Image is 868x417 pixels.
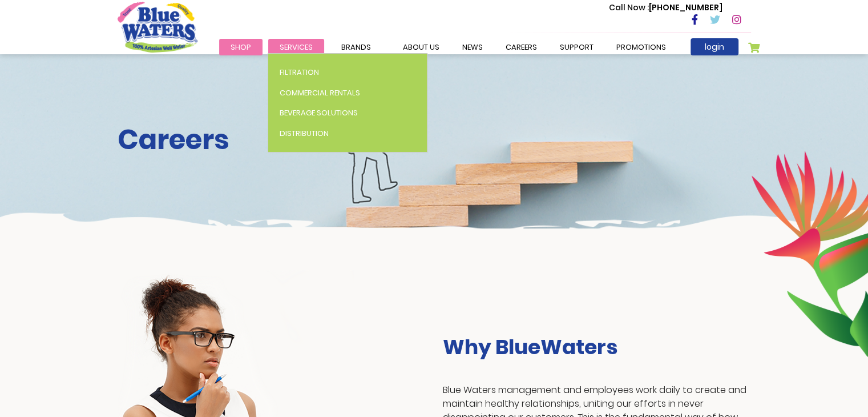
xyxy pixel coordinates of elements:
span: Distribution [280,128,329,139]
span: Beverage Solutions [280,107,358,118]
h3: Why BlueWaters [443,335,751,359]
a: about us [391,39,451,55]
img: career-intro-leaves.png [751,150,868,357]
a: Promotions [605,39,677,55]
span: Call Now : [609,2,649,13]
span: Brands [341,42,371,53]
span: Commercial Rentals [280,87,360,98]
p: [PHONE_NUMBER] [609,2,722,14]
a: support [548,39,605,55]
h2: Careers [118,123,751,157]
span: Shop [231,42,251,53]
span: Services [280,42,313,53]
a: News [451,39,494,55]
a: careers [494,39,548,55]
a: store logo [118,2,197,52]
span: Filtration [280,67,319,78]
a: login [691,38,738,55]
